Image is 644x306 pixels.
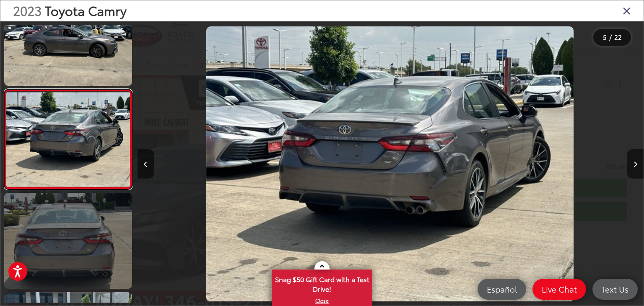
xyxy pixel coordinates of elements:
span: Snag $50 Gift Card with a Test Drive! [273,270,371,296]
a: Text Us [592,279,638,300]
span: Español [483,284,521,294]
button: Next image [627,149,644,179]
a: Español [478,279,526,300]
div: 2023 Toyota Camry SE 4 [137,26,643,302]
span: 5 [603,32,607,41]
button: Previous image [138,149,154,179]
i: Close gallery [623,5,631,16]
img: 2023 Toyota Camry SE [206,26,574,302]
span: / [608,34,613,40]
span: Text Us [597,284,633,294]
span: 2023 [13,1,42,19]
img: 2023 Toyota Camry SE [5,92,131,187]
span: 22 [614,32,622,41]
a: Live Chat [532,279,586,300]
span: Toyota Camry [45,1,127,19]
span: Live Chat [538,284,581,294]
